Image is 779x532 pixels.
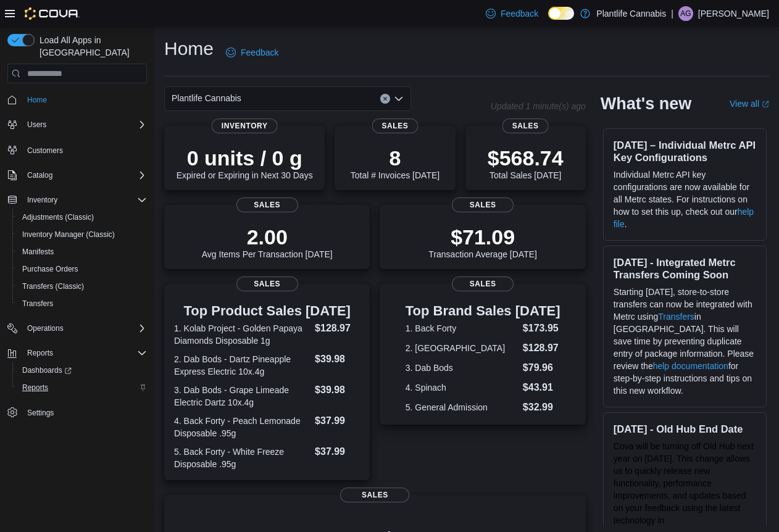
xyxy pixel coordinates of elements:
button: Transfers (Classic) [12,278,152,295]
span: Users [22,117,147,132]
p: [PERSON_NAME] [698,6,769,21]
span: Sales [452,197,514,212]
span: Reports [17,380,147,395]
span: Load All Apps in [GEOGRAPHIC_DATA] [35,34,147,59]
span: Reports [22,346,147,360]
dd: $32.99 [523,400,560,415]
dt: 5. Back Forty - White Freeze Disposable .95g [174,446,310,470]
span: Inventory Manager (Classic) [22,230,115,239]
button: Inventory [2,191,152,209]
span: Catalog [27,170,52,180]
button: Manifests [12,243,152,260]
button: Clear input [380,94,390,104]
dd: $128.97 [523,341,560,355]
span: AG [680,6,691,21]
div: Expired or Expiring in Next 30 Days [177,146,313,180]
dt: 2. Dab Bods - Dartz Pineapple Express Electric 10x.4g [174,353,310,378]
p: 8 [351,146,439,170]
span: Inventory [27,195,57,205]
span: Sales [236,197,298,212]
h2: What's new [601,94,691,114]
dt: 4. Spinach [406,381,518,394]
h3: [DATE] – Individual Metrc API Key Configurations [614,139,756,164]
span: Manifests [22,247,54,257]
span: Reports [22,383,48,393]
dt: 5. General Admission [406,401,518,414]
a: Transfers (Classic) [17,279,89,294]
span: Home [22,92,147,107]
a: Dashboards [17,363,77,378]
div: Avg Items Per Transaction [DATE] [202,225,333,259]
a: View allExternal link [730,99,769,109]
span: Purchase Orders [17,262,147,276]
button: Reports [12,379,152,396]
span: Feedback [501,7,538,20]
h3: [DATE] - Old Hub End Date [614,423,756,435]
span: Reports [27,348,53,358]
button: Home [2,91,152,109]
p: Updated 1 minute(s) ago [491,101,586,111]
dt: 3. Dab Bods - Grape Limeade Electric Dartz 10x.4g [174,384,310,409]
a: Inventory Manager (Classic) [17,227,120,242]
input: Dark Mode [548,7,574,20]
span: Transfers [22,299,53,309]
p: Starting [DATE], store-to-store transfers can now be integrated with Metrc using in [GEOGRAPHIC_D... [614,286,756,397]
p: $568.74 [488,146,564,170]
dd: $39.98 [315,383,360,397]
a: Transfers [658,312,694,322]
h3: [DATE] - Integrated Metrc Transfers Coming Soon [614,256,756,281]
a: Customers [22,143,68,158]
span: Sales [502,118,549,133]
a: Settings [22,405,59,420]
button: Operations [22,321,69,336]
dd: $39.98 [315,352,360,367]
dd: $37.99 [315,444,360,459]
span: Customers [27,146,63,156]
span: Dashboards [17,363,147,378]
span: Dashboards [22,365,72,375]
span: Settings [27,408,54,418]
div: Transaction Average [DATE] [428,225,537,259]
button: Settings [2,404,152,422]
p: 2.00 [202,225,333,249]
span: Purchase Orders [22,264,78,274]
span: Transfers (Classic) [17,279,147,294]
span: Manifests [17,244,147,259]
span: Home [27,95,47,105]
span: Sales [372,118,418,133]
dd: $37.99 [315,414,360,428]
span: Feedback [241,46,278,59]
span: Customers [22,142,147,157]
span: Inventory Manager (Classic) [17,227,147,242]
dd: $43.91 [523,380,560,395]
span: Adjustments (Classic) [17,210,147,225]
dt: 2. [GEOGRAPHIC_DATA] [406,342,518,354]
p: Plantlife Cannabis [596,6,666,21]
h1: Home [164,36,214,61]
h3: Top Brand Sales [DATE] [406,304,560,318]
span: Operations [22,321,147,336]
dt: 3. Dab Bods [406,362,518,374]
a: Dashboards [12,362,152,379]
a: Purchase Orders [17,262,83,276]
span: Adjustments (Classic) [22,212,94,222]
span: Operations [27,323,64,333]
dt: 1. Kolab Project - Golden Papaya Diamonds Disposable 1g [174,322,310,347]
span: Settings [22,405,147,420]
button: Catalog [2,167,152,184]
button: Operations [2,320,152,337]
p: | [671,6,673,21]
span: Sales [452,276,514,291]
a: Home [22,93,52,107]
span: Sales [236,276,298,291]
span: Plantlife Cannabis [172,91,241,106]
button: Reports [2,344,152,362]
div: Total Sales [DATE] [488,146,564,180]
dt: 1. Back Forty [406,322,518,335]
h3: Top Product Sales [DATE] [174,304,360,318]
a: Feedback [481,1,543,26]
a: Feedback [221,40,283,65]
button: Open list of options [394,94,404,104]
dd: $79.96 [523,360,560,375]
span: Inventory [212,118,278,133]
